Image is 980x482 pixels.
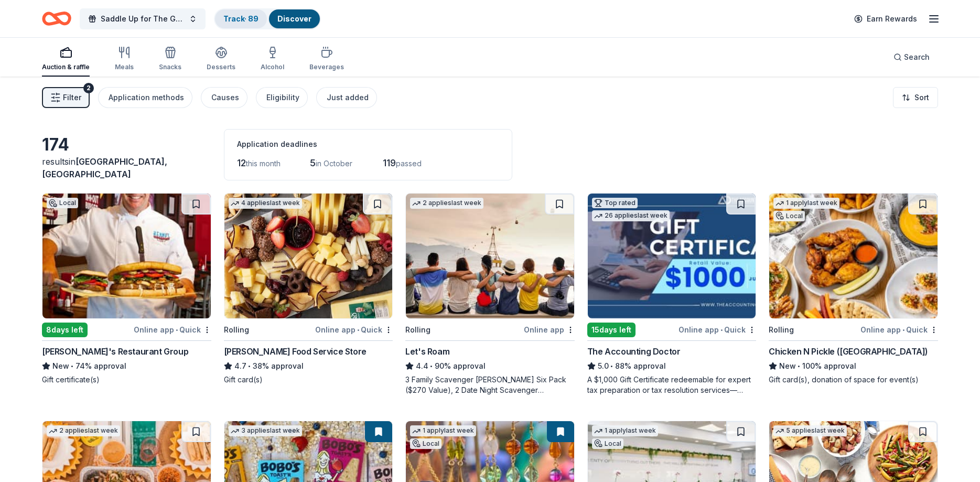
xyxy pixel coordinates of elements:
div: 3 Family Scavenger [PERSON_NAME] Six Pack ($270 Value), 2 Date Night Scavenger [PERSON_NAME] Two ... [405,374,575,395]
div: Online app Quick [315,323,393,336]
button: Search [885,47,938,68]
div: Gift card(s), donation of space for event(s) [769,374,938,385]
button: Saddle Up for The Guild [80,8,206,29]
div: 2 applies last week [47,425,120,436]
div: 4 applies last week [229,198,302,209]
span: 12 [237,157,246,168]
button: Filter2 [42,87,90,108]
div: Application methods [109,91,184,104]
span: 4.7 [234,360,246,372]
div: 2 applies last week [410,198,483,209]
a: Home [42,6,71,31]
span: this month [246,159,281,168]
span: • [902,326,904,334]
div: [PERSON_NAME]'s Restaurant Group [42,345,188,358]
div: 3 applies last week [229,425,302,436]
span: Filter [63,91,81,104]
div: Desserts [207,63,235,71]
div: Rolling [769,324,794,336]
div: 174 [42,134,211,155]
a: Earn Rewards [848,9,923,28]
div: Chicken N Pickle ([GEOGRAPHIC_DATA]) [769,345,928,358]
div: Beverages [309,63,344,71]
div: 1 apply last week [773,198,839,209]
div: 1 apply last week [410,425,476,436]
div: Let's Roam [405,345,449,358]
button: Track· 89Discover [214,8,321,29]
div: 74% approval [42,360,211,372]
div: Snacks [159,63,181,71]
button: Desserts [207,42,235,77]
div: 1 apply last week [592,425,658,436]
span: • [798,362,801,370]
img: Image for Gordon Food Service Store [224,194,393,318]
span: 5 [310,157,316,168]
span: 119 [383,157,396,168]
div: 26 applies last week [592,210,670,221]
div: Local [47,198,78,208]
div: Online app Quick [860,323,938,336]
a: Track· 89 [223,14,259,23]
button: Sort [893,87,938,108]
div: Rolling [405,324,430,336]
span: • [248,362,251,370]
div: results [42,155,211,180]
div: Application deadlines [237,138,499,151]
button: Auction & raffle [42,42,90,77]
div: Top rated [592,198,638,208]
button: Snacks [159,42,181,77]
a: Image for The Accounting DoctorTop rated26 applieslast week15days leftOnline app•QuickThe Account... [587,193,757,395]
span: • [357,326,359,334]
span: • [71,362,73,370]
span: • [720,326,723,334]
div: Online app Quick [679,323,756,336]
button: Meals [115,42,134,77]
a: Image for Gordon Food Service Store4 applieslast weekRollingOnline app•Quick[PERSON_NAME] Food Se... [224,193,393,385]
div: 8 days left [42,323,88,337]
button: Application methods [98,87,192,108]
button: Beverages [309,42,344,77]
div: Eligibility [266,91,299,104]
div: 100% approval [769,360,938,372]
button: Eligibility [256,87,308,108]
span: New [779,360,796,372]
img: Image for Chicken N Pickle (Grand Prairie) [769,194,938,318]
div: Online app [524,323,575,336]
span: 4.4 [416,360,428,372]
span: Search [904,51,930,63]
span: passed [396,159,422,168]
div: 2 [83,83,94,93]
span: in [42,156,167,179]
span: in October [316,159,352,168]
a: Image for Kenny's Restaurant GroupLocal8days leftOnline app•Quick[PERSON_NAME]'s Restaurant Group... [42,193,211,385]
a: Discover [277,14,311,23]
img: Image for Let's Roam [406,194,574,318]
div: 90% approval [405,360,575,372]
span: New [52,360,69,372]
div: Alcohol [261,63,284,71]
button: Causes [201,87,247,108]
div: Local [773,211,805,221]
div: 5 applies last week [773,425,847,436]
div: Online app Quick [134,323,211,336]
span: • [176,326,178,334]
div: [PERSON_NAME] Food Service Store [224,345,367,358]
a: Image for Chicken N Pickle (Grand Prairie)1 applylast weekLocalRollingOnline app•QuickChicken N P... [769,193,938,385]
div: The Accounting Doctor [587,345,681,358]
span: [GEOGRAPHIC_DATA], [GEOGRAPHIC_DATA] [42,156,167,179]
button: Just added [316,87,377,108]
img: Image for Kenny's Restaurant Group [42,194,211,318]
div: Just added [327,91,369,104]
span: • [430,362,433,370]
span: Saddle Up for The Guild [101,13,185,25]
span: 5.0 [598,360,609,372]
span: Sort [914,91,929,104]
div: 88% approval [587,360,757,372]
div: 15 days left [587,323,636,337]
div: A $1,000 Gift Certificate redeemable for expert tax preparation or tax resolution services—recipi... [587,374,757,395]
div: Gift certificate(s) [42,374,211,385]
a: Image for Let's Roam2 applieslast weekRollingOnline appLet's Roam4.4•90% approval3 Family Scaveng... [405,193,575,395]
div: Causes [211,91,239,104]
div: Local [410,438,441,449]
div: Rolling [224,324,249,336]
